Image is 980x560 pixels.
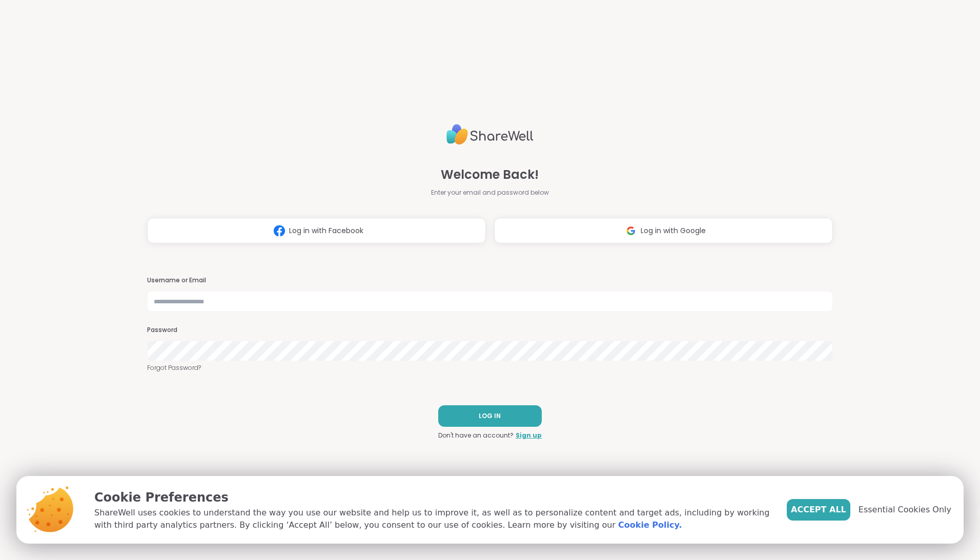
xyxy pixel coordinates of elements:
[446,120,534,149] img: ShareWell Logo
[494,218,833,243] button: Log in with Google
[791,504,846,516] span: Accept All
[147,276,833,285] h3: Username or Email
[618,519,682,531] a: Cookie Policy.
[441,165,539,184] span: Welcome Back!
[431,188,549,197] span: Enter your email and password below
[147,218,486,243] button: Log in with Facebook
[479,411,501,421] span: LOG IN
[94,507,770,531] p: ShareWell uses cookies to understand the way you use our website and help us to improve it, as we...
[641,225,706,236] span: Log in with Google
[859,504,951,516] span: Essential Cookies Only
[516,431,542,440] a: Sign up
[147,326,833,335] h3: Password
[94,488,770,507] p: Cookie Preferences
[270,221,289,240] img: ShareWell Logomark
[787,499,850,521] button: Accept All
[621,221,641,240] img: ShareWell Logomark
[289,225,363,236] span: Log in with Facebook
[438,431,514,440] span: Don't have an account?
[147,363,833,372] a: Forgot Password?
[438,405,542,427] button: LOG IN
